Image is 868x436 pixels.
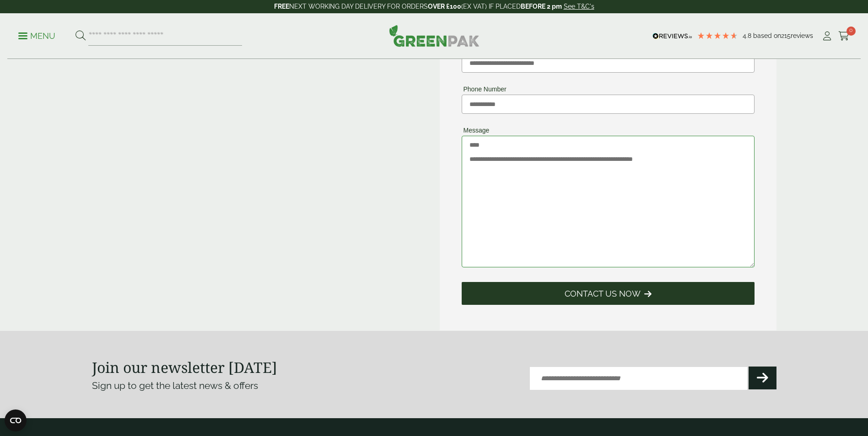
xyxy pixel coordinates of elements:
div: 4.79 Stars [697,32,738,40]
button: Open CMP widget [5,409,27,431]
a: See T&C's [564,3,594,10]
span: Based on [753,32,781,39]
strong: BEFORE 2 pm [521,3,562,10]
span: 0 [846,27,856,36]
strong: Join our newsletter [DATE] [92,357,277,377]
span: 215 [781,32,791,39]
a: 0 [838,29,850,43]
img: GreenPak Supplies [389,25,480,47]
a: Menu [18,31,55,40]
i: Cart [838,32,850,41]
button: Contact Us Now [462,282,755,305]
i: My Account [821,32,833,41]
span: 4.8 [743,32,753,39]
strong: FREE [274,3,289,10]
span: Contact Us Now [565,289,641,299]
p: Sign up to get the latest news & offers [92,378,400,393]
label: Message [462,127,490,133]
strong: OVER £100 [428,3,461,10]
img: REVIEWS.io [652,33,692,39]
p: Menu [18,31,55,42]
span: reviews [791,32,813,39]
label: Phone Number [462,86,507,92]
